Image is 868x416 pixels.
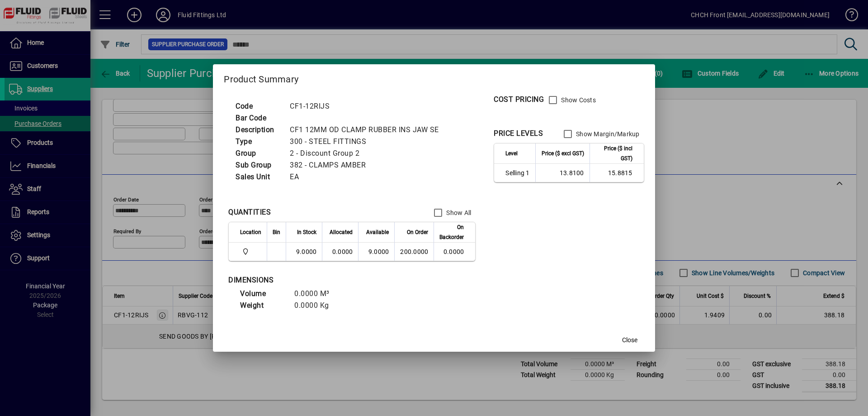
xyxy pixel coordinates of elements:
div: DIMENSIONS [228,275,454,286]
span: Close [622,335,637,345]
td: Description [231,124,285,136]
td: 2 - Discount Group 2 [285,148,450,159]
td: Volume [236,288,290,300]
span: Bin [273,227,280,237]
td: Weight [236,300,290,311]
span: Location [240,227,261,237]
span: On Backorder [439,222,464,242]
span: Level [505,148,518,158]
span: Allocated [330,227,353,237]
td: Sub Group [231,159,285,171]
h2: Product Summary [213,64,655,91]
td: Sales Unit [231,171,285,183]
span: Selling 1 [505,168,529,177]
td: 9.0000 [286,243,322,261]
label: Show Margin/Markup [574,129,640,139]
td: Code [231,100,285,112]
span: In Stock [297,227,316,237]
button: Close [615,332,644,348]
span: Available [366,227,389,237]
td: EA [285,171,450,183]
span: Price ($ excl GST) [542,148,584,158]
td: 0.0000 M³ [290,288,344,300]
td: 0.0000 [322,243,358,261]
td: 15.8815 [590,164,644,182]
div: PRICE LEVELS [494,128,543,139]
label: Show Costs [559,96,596,105]
td: CF1-12RIJS [285,100,450,112]
td: Type [231,136,285,148]
div: COST PRICING [494,94,544,105]
td: Group [231,148,285,159]
td: 9.0000 [358,243,394,261]
span: Price ($ incl GST) [595,143,632,163]
span: 200.0000 [400,248,428,255]
td: 0.0000 [434,243,475,261]
td: Bar Code [231,112,285,124]
td: 382 - CLAMPS AMBER [285,159,450,171]
td: 300 - STEEL FITTINGS [285,136,450,148]
td: 0.0000 Kg [290,300,344,311]
td: 13.8100 [535,164,590,182]
div: QUANTITIES [228,207,271,218]
td: CF1 12MM OD CLAMP RUBBER INS JAW SE [285,124,450,136]
span: On Order [407,227,428,237]
label: Show All [444,208,471,217]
